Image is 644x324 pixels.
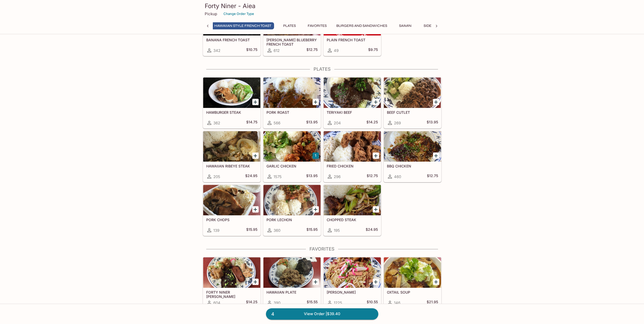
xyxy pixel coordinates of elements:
[334,174,341,179] span: 296
[324,5,381,35] div: PLAIN FRENCH TOAST
[387,164,438,168] h5: BBQ CHICKEN
[306,120,318,126] h5: $13.95
[266,308,378,319] a: 4View Order |$39.40
[263,257,321,288] div: HAWAIIAN PLATE
[213,174,220,179] span: 205
[327,218,378,222] h5: CHOPPED STEAK
[278,22,301,29] button: Plates
[203,5,260,35] div: BANANA FRENCH TOAST
[245,174,257,180] h5: $24.95
[252,99,259,105] button: Add HAMBURGER STEAK
[327,164,378,168] h5: FRIED CHICKEN
[323,131,381,182] a: FRIED CHICKEN296$12.75
[213,228,219,233] span: 139
[263,78,321,108] div: PORK ROAST
[203,257,260,288] div: FORTY NINER BENTO
[394,121,401,125] span: 269
[213,300,220,305] span: 604
[263,131,321,162] div: GARLIC CHICKEN
[274,121,280,125] span: 566
[323,77,381,128] a: TERIYAKI BEEF204$14.25
[387,290,438,294] h5: OXTAIL SOUP
[421,22,447,29] button: Side Oders
[213,48,220,53] span: 342
[268,311,277,318] span: 4
[373,279,379,285] button: Add FRIED SAIMIN
[206,164,257,168] h5: HAWAIIAN RIBEYE STEAK
[366,120,378,126] h5: $14.25
[367,174,378,180] h5: $12.75
[203,185,260,215] div: PORK CHOPS
[394,174,401,179] span: 460
[324,78,381,108] div: TERIYAKI BEEF
[203,257,261,308] a: FORTY NINER [PERSON_NAME]604$14.25
[367,300,378,306] h5: $10.55
[203,185,261,236] a: PORK CHOPS139$15.95
[334,22,390,29] button: Burgers and Sandwiches
[373,153,379,159] button: Add FRIED CHICKEN
[384,78,441,108] div: BEEF CUTLET
[384,131,441,162] div: BBQ CHICKEN
[327,290,378,294] h5: [PERSON_NAME]
[274,174,282,179] span: 1575
[266,164,318,168] h5: GARLIC CHICKEN
[394,300,400,305] span: 146
[384,131,441,182] a: BBQ CHICKEN460$12.75
[324,185,381,215] div: CHOPPED STEAK
[384,77,441,128] a: BEEF CUTLET269$13.95
[433,279,439,285] button: Add OXTAIL SOUP
[203,246,442,252] h4: Favorites
[203,77,261,128] a: HAMBURGER STEAK362$14.75
[274,228,280,233] span: 360
[203,78,260,108] div: HAMBURGER STEAK
[427,300,438,306] h5: $21.95
[306,227,318,233] h5: $15.95
[266,290,318,294] h5: HAWAIIAN PLATE
[246,300,257,306] h5: $14.25
[306,47,318,53] h5: $12.75
[324,257,381,288] div: FRIED SAIMIN
[324,131,381,162] div: FRIED CHICKEN
[427,174,438,180] h5: $12.75
[266,38,318,46] h5: [PERSON_NAME] BLUEBERRY FRENCH TOAST
[213,121,220,125] span: 362
[263,77,321,128] a: PORK ROAST566$13.95
[327,38,378,42] h5: PLAIN FRENCH TOAST
[313,206,319,213] button: Add PORK LECHON
[274,300,280,305] span: 390
[263,185,321,236] a: PORK LECHON360$15.95
[266,218,318,222] h5: PORK LECHON
[334,48,339,53] span: 49
[366,227,378,233] h5: $24.95
[263,257,321,308] a: HAWAIIAN PLATE390$15.55
[433,153,439,159] button: Add BBQ CHICKEN
[246,227,257,233] h5: $15.95
[384,257,441,308] a: OXTAIL SOUP146$21.95
[206,290,257,298] h5: FORTY NINER [PERSON_NAME]
[305,22,329,29] button: Favorites
[313,279,319,285] button: Add HAWAIIAN PLATE
[221,10,256,18] button: Change Order Type
[373,99,379,105] button: Add TERIYAKI BEEF
[206,38,257,42] h5: BANANA FRENCH TOAST
[373,206,379,213] button: Add CHOPPED STEAK
[212,22,274,29] button: Hawaiian Style French Toast
[387,110,438,115] h5: BEEF CUTLET
[252,206,259,213] button: Add PORK CHOPS
[334,228,340,233] span: 195
[334,121,341,125] span: 204
[205,2,440,10] h3: Forty Niner - Aiea
[205,11,217,16] p: Pickup
[427,120,438,126] h5: $13.95
[206,218,257,222] h5: PORK CHOPS
[327,110,378,115] h5: TERIYAKI BEEF
[203,66,442,72] h4: Plates
[266,110,318,115] h5: PORK ROAST
[307,300,318,306] h5: $15.55
[206,110,257,115] h5: HAMBURGER STEAK
[334,300,342,305] span: 1225
[263,185,321,215] div: PORK LECHON
[274,48,280,53] span: 612
[252,279,259,285] button: Add FORTY NINER BENTO
[306,174,318,180] h5: $13.95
